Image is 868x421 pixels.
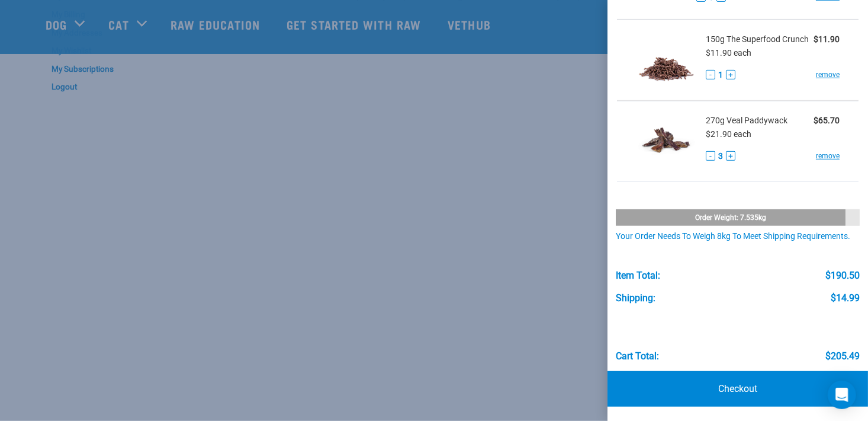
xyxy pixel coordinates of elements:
span: 1 [718,69,723,81]
div: $190.50 [825,270,860,281]
img: The Superfood Crunch [636,30,697,91]
span: 3 [718,150,723,162]
span: $21.90 each [706,129,751,139]
a: remove [816,69,840,80]
a: remove [816,151,840,161]
button: - [706,70,715,79]
div: Shipping: [616,293,655,304]
span: 270g Veal Paddywack [706,114,787,127]
div: Cart total: [616,351,659,362]
a: Checkout [607,371,868,407]
img: Veal Paddywack [636,111,697,172]
button: - [706,151,715,161]
strong: $11.90 [814,34,840,44]
div: Order weight: 7.535kg [616,209,846,226]
button: + [726,70,735,79]
div: $14.99 [831,293,860,304]
strong: $65.70 [814,116,840,125]
div: Open Intercom Messenger [828,381,856,409]
div: Your order needs to weigh 8kg to meet shipping requirements. [616,232,860,241]
span: 150g The Superfood Crunch [706,33,809,46]
button: + [726,151,735,161]
span: $11.90 each [706,48,751,58]
div: Item Total: [616,270,660,281]
div: $205.49 [825,351,860,362]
